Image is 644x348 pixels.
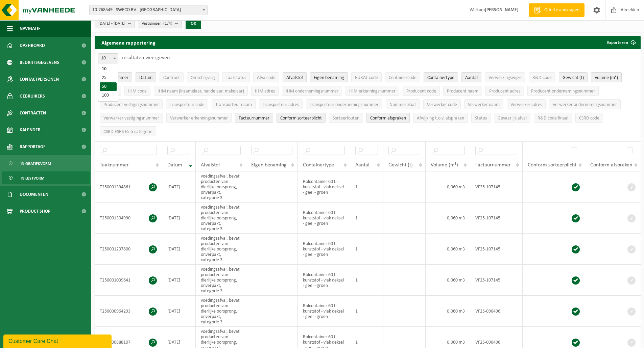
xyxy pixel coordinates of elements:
span: IHM code [128,89,147,94]
button: TaakstatusTaakstatus: Activate to sort [222,72,250,82]
td: T250000964293 [95,296,162,327]
td: voedingsafval, bevat producten van dierlijke oorsprong, onverpakt, categorie 3 [196,203,246,234]
td: Rolcontainer 60 L - kunststof - vlak deksel - geel - groen [298,234,350,265]
button: Producent codeProducent code: Activate to sort [403,86,440,96]
button: Verwerker adresVerwerker adres: Activate to sort [507,99,546,109]
span: Producent adres [489,89,520,94]
td: 1 [350,265,383,296]
td: VF25-107145 [470,265,523,296]
span: Verwerkingswijze [488,75,522,80]
span: Nummerplaat [389,102,416,107]
span: Afvalcode [257,75,276,80]
span: Afvalstof [286,75,303,80]
span: Producent ondernemingsnummer [531,89,595,94]
span: 10-768549 - SWECO BV - BRUSSEL [89,5,208,15]
button: Gewicht (t)Gewicht (t): Activate to sort [559,72,588,82]
td: voedingsafval, bevat producten van dierlijke oorsprong, onverpakt, categorie 3 [196,265,246,296]
button: NummerplaatNummerplaat: Activate to sort [386,99,420,109]
button: Transporteur adresTransporteur adres: Activate to sort [259,99,303,109]
button: [DATE] - [DATE] [95,18,135,28]
li: 10 [100,65,117,74]
td: Rolcontainer 60 L - kunststof - vlak deksel - geel - groen [298,265,350,296]
td: [DATE] [162,234,196,265]
span: Status [475,116,487,121]
label: resultaten weergeven [122,55,170,60]
button: Transporteur naamTransporteur naam: Activate to sort [212,99,256,109]
button: Verwerker codeVerwerker code: Activate to sort [423,99,461,109]
span: CSRD ESRS E5-5 categorie [103,129,152,134]
span: Sorteerfouten [333,116,359,121]
span: [DATE] - [DATE] [98,19,125,29]
button: OK [186,18,201,29]
span: Factuurnummer [239,116,269,121]
td: T250001237800 [95,234,162,265]
td: Rolcontainer 60 L - kunststof - vlak deksel - geel - groen [298,171,350,203]
span: Contract [163,75,180,80]
a: Offerte aanvragen [529,3,585,17]
td: VF25-107145 [470,203,523,234]
td: voedingsafval, bevat producten van dierlijke oorsprong, onverpakt, categorie 3 [196,171,246,203]
span: Conform afspraken [590,162,632,168]
span: Gevaarlijk afval [498,116,527,121]
td: 1 [350,171,383,203]
span: Datum [167,162,182,168]
button: Producent vestigingsnummerProducent vestigingsnummer: Activate to sort [100,99,163,109]
span: Contactpersonen [20,71,59,88]
strong: [PERSON_NAME] [485,7,519,12]
span: Gewicht (t) [388,162,413,168]
button: OmschrijvingOmschrijving: Activate to sort [187,72,219,82]
span: Volume (m³) [595,75,618,80]
button: Transporteur ondernemingsnummerTransporteur ondernemingsnummer : Activate to sort [306,99,382,109]
button: ContainertypeContainertype: Activate to sort [424,72,458,82]
button: Conform afspraken : Activate to sort [366,113,410,123]
a: In grafiekvorm [2,157,90,170]
span: Transporteur naam [215,102,252,107]
button: ContainercodeContainercode: Activate to sort [385,72,420,82]
span: Taaknummer [100,162,129,168]
button: StatusStatus: Activate to sort [471,113,491,123]
button: DatumDatum: Activate to remove sorting [136,72,156,82]
button: EURAL codeEURAL code: Activate to sort [351,72,382,82]
button: Afwijking t.o.v. afsprakenAfwijking t.o.v. afspraken: Activate to sort [413,113,468,123]
td: 0,060 m3 [426,296,471,327]
span: IHM naam (inzamelaar, handelaar, makelaar) [158,89,244,94]
span: Conform afspraken [370,116,406,121]
button: AantalAantal: Activate to sort [461,72,481,82]
td: [DATE] [162,265,196,296]
span: Verwerker erkenningsnummer [170,116,228,121]
span: EURAL code [355,75,378,80]
span: Eigen benaming [314,75,344,80]
span: 10 [98,54,118,63]
button: Verwerker vestigingsnummerVerwerker vestigingsnummer: Activate to sort [100,113,163,123]
button: Producent naamProducent naam: Activate to sort [443,86,482,96]
span: Producent vestigingsnummer [103,102,159,107]
span: Dashboard [20,37,45,54]
span: Transporteur ondernemingsnummer [310,102,379,107]
span: Conform sorteerplicht [280,116,322,121]
td: 1 [350,234,383,265]
button: Transporteur codeTransporteur code: Activate to sort [166,99,208,109]
li: 50 [100,82,117,91]
button: Exporteren [602,36,640,49]
button: Eigen benamingEigen benaming: Activate to sort [310,72,348,82]
span: CSRD code [579,116,599,121]
span: IHM erkenningsnummer [349,89,396,94]
span: Gewicht (t) [563,75,584,80]
button: CSRD ESRS E5-5 categorieCSRD ESRS E5-5 categorie: Activate to sort [100,126,156,136]
td: VF25-107145 [470,171,523,203]
span: Offerte aanvragen [543,7,581,14]
span: Documenten [20,186,48,203]
td: 1 [350,296,383,327]
button: IHM naam (inzamelaar, handelaar, makelaar)IHM naam (inzamelaar, handelaar, makelaar): Activate to... [154,86,248,96]
td: T250001304990 [95,203,162,234]
span: IHM ondernemingsnummer [286,89,338,94]
span: Rapportage [20,138,46,155]
button: SorteerfoutenSorteerfouten: Activate to sort [329,113,363,123]
button: Conform sorteerplicht : Activate to sort [277,113,326,123]
span: Producent naam [447,89,478,94]
td: voedingsafval, bevat producten van dierlijke oorsprong, onverpakt, categorie 3 [196,234,246,265]
span: Afwijking t.o.v. afspraken [417,116,464,121]
button: AfvalstofAfvalstof: Activate to sort [283,72,307,82]
td: VF25-107145 [470,234,523,265]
